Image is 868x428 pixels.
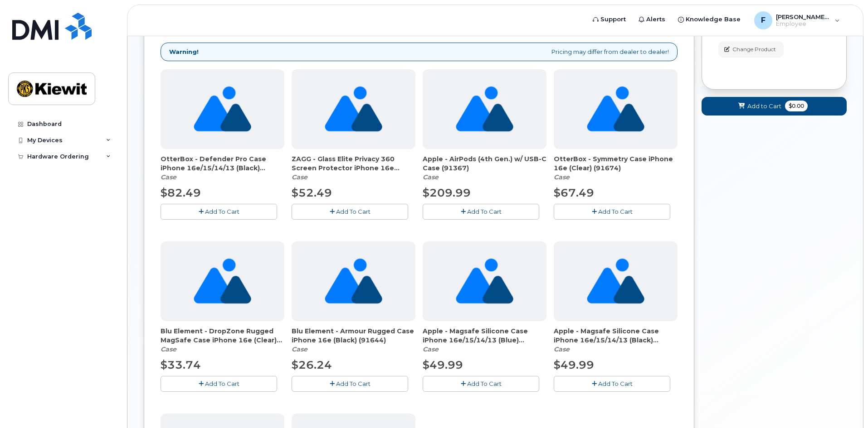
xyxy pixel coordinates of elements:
[161,154,284,182] div: OtterBox - Defender Pro Case iPhone 16e/15/14/13 (Black) (91757)
[554,345,570,353] em: Case
[423,154,546,173] span: Apple - AirPods (4th Gen.) w/ USB-C Case (91367)
[292,327,415,345] span: Blu Element - Armour Rugged Case iPhone 16e (Black) (91644)
[292,154,415,182] div: ZAGG - Glass Elite Privacy 360 Screen Protector iPhone 16e (91664)
[747,102,781,111] span: Add to Cart
[785,101,808,111] span: $0.00
[161,186,201,199] span: $82.49
[292,173,307,181] em: Case
[423,345,439,353] em: Case
[672,10,747,29] a: Knowledge Base
[423,186,471,199] span: $209.99
[598,208,633,215] span: Add To Cart
[598,380,633,387] span: Add To Cart
[161,204,277,220] button: Add To Cart
[554,376,670,392] button: Add To Cart
[161,345,176,353] em: Case
[829,389,861,421] iframe: Messenger Launcher
[456,241,513,321] img: no_image_found-2caef05468ed5679b831cfe6fc140e25e0c280774317ffc20a367ab7fd17291e.png
[761,15,766,26] span: F
[702,97,847,115] button: Add to Cart $0.00
[554,358,594,371] span: $49.99
[325,69,382,149] img: no_image_found-2caef05468ed5679b831cfe6fc140e25e0c280774317ffc20a367ab7fd17291e.png
[336,208,371,215] span: Add To Cart
[586,10,632,29] a: Support
[423,204,539,220] button: Add To Cart
[161,376,277,392] button: Add To Cart
[776,13,830,20] span: [PERSON_NAME].Ramirez6
[554,154,678,182] div: OtterBox - Symmetry Case iPhone 16e (Clear) (91674)
[423,376,539,392] button: Add To Cart
[554,327,678,345] span: Apple - Magsafe Silicone Case iPhone 16e/15/14/13 (Black) (91647)
[292,358,332,371] span: $26.24
[748,11,846,29] div: Francisco.Ramirez6
[292,204,408,220] button: Add To Cart
[554,154,678,173] span: OtterBox - Symmetry Case iPhone 16e (Clear) (91674)
[456,69,513,149] img: no_image_found-2caef05468ed5679b831cfe6fc140e25e0c280774317ffc20a367ab7fd17291e.png
[292,376,408,392] button: Add To Cart
[554,186,594,199] span: $67.49
[423,173,439,181] em: Case
[161,173,176,181] em: Case
[161,327,284,354] div: Blu Element - DropZone Rugged MagSafe Case iPhone 16e (Clear) (91643)
[205,380,239,387] span: Add To Cart
[554,173,570,181] em: Case
[646,15,665,24] span: Alerts
[205,208,239,215] span: Add To Cart
[467,380,502,387] span: Add To Cart
[686,15,741,24] span: Knowledge Base
[554,327,678,354] div: Apple - Magsafe Silicone Case iPhone 16e/15/14/13 (Black) (91647)
[423,327,546,354] div: Apple - Magsafe Silicone Case iPhone 16e/15/14/13 (Blue) (91646)
[600,15,626,24] span: Support
[194,69,251,149] img: no_image_found-2caef05468ed5679b831cfe6fc140e25e0c280774317ffc20a367ab7fd17291e.png
[587,69,644,149] img: no_image_found-2caef05468ed5679b831cfe6fc140e25e0c280774317ffc20a367ab7fd17291e.png
[776,20,830,28] span: Employee
[169,48,199,56] strong: Warning!
[632,10,672,29] a: Alerts
[161,327,284,345] span: Blu Element - DropZone Rugged MagSafe Case iPhone 16e (Clear) (91643)
[732,45,776,53] span: Change Product
[292,327,415,354] div: Blu Element - Armour Rugged Case iPhone 16e (Black) (91644)
[587,241,644,321] img: no_image_found-2caef05468ed5679b831cfe6fc140e25e0c280774317ffc20a367ab7fd17291e.png
[423,327,546,345] span: Apple - Magsafe Silicone Case iPhone 16e/15/14/13 (Blue) (91646)
[161,43,678,61] div: Pricing may differ from dealer to dealer!
[194,241,251,321] img: no_image_found-2caef05468ed5679b831cfe6fc140e25e0c280774317ffc20a367ab7fd17291e.png
[325,241,382,321] img: no_image_found-2caef05468ed5679b831cfe6fc140e25e0c280774317ffc20a367ab7fd17291e.png
[161,358,201,371] span: $33.74
[336,380,371,387] span: Add To Cart
[161,154,284,173] span: OtterBox - Defender Pro Case iPhone 16e/15/14/13 (Black) (91757)
[554,204,670,220] button: Add To Cart
[423,358,463,371] span: $49.99
[423,154,546,182] div: Apple - AirPods (4th Gen.) w/ USB-C Case (91367)
[292,186,332,199] span: $52.49
[292,345,307,353] em: Case
[718,41,784,57] button: Change Product
[292,154,415,173] span: ZAGG - Glass Elite Privacy 360 Screen Protector iPhone 16e (91664)
[467,208,502,215] span: Add To Cart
